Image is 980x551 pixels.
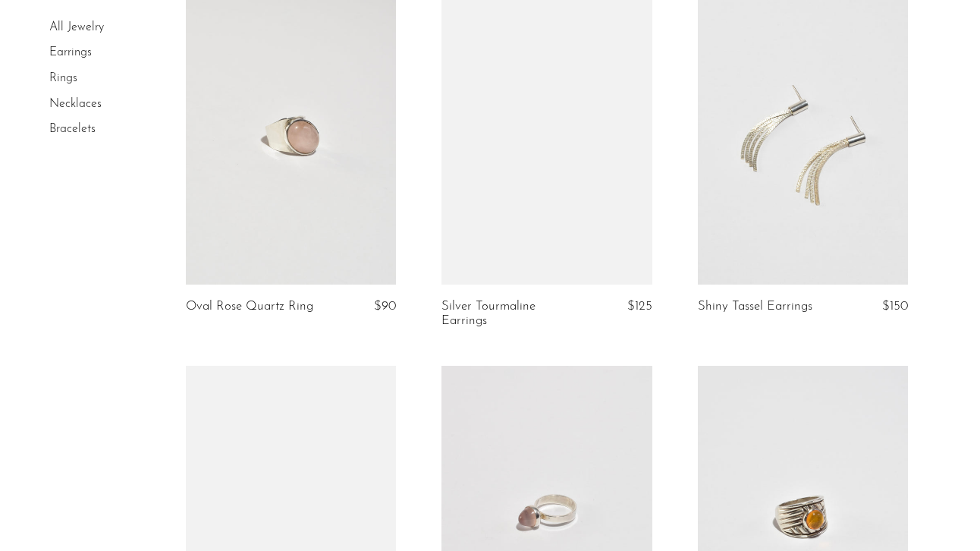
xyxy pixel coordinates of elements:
[698,300,812,313] a: Shiny Tassel Earrings
[49,123,96,135] a: Bracelets
[49,21,104,33] a: All Jewelry
[186,300,313,313] a: Oval Rose Quartz Ring
[882,300,908,313] span: $150
[49,47,92,59] a: Earrings
[374,300,396,313] span: $90
[441,300,580,328] a: Silver Tourmaline Earrings
[49,72,77,84] a: Rings
[627,300,652,313] span: $125
[49,98,102,110] a: Necklaces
